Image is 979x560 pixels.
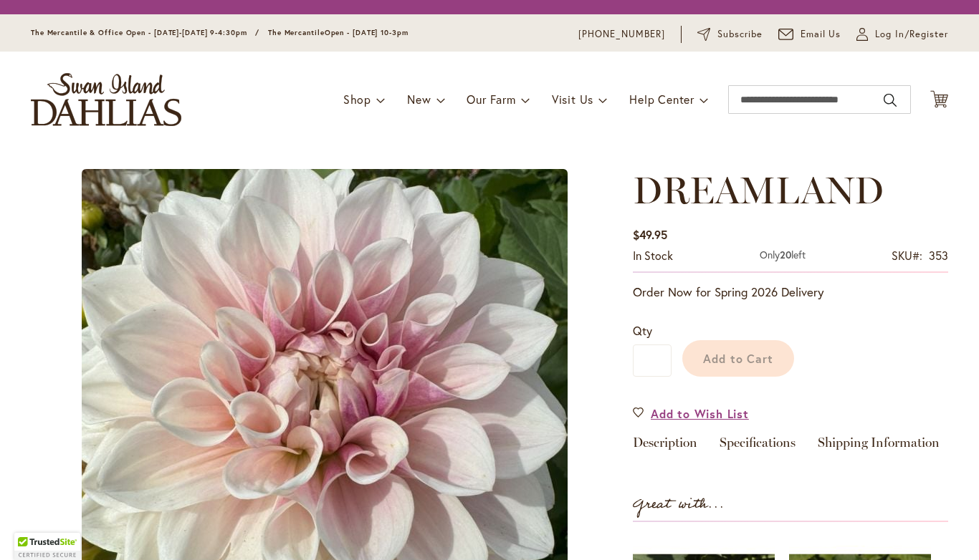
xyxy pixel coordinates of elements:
[31,73,181,126] a: store logo
[578,27,665,42] a: [PHONE_NUMBER]
[633,436,948,457] div: Detailed Product Info
[633,323,652,338] span: Qty
[11,509,51,549] iframe: Launch Accessibility Center
[633,168,884,213] span: DREAMLAND
[760,248,806,264] div: Only 20 left
[633,227,667,242] span: $49.95
[629,92,694,107] span: Help Center
[633,493,725,516] strong: Great with...
[31,28,325,37] span: The Mercantile & Office Open - [DATE]-[DATE] 9-4:30pm / The Mercantile
[856,27,948,42] a: Log In/Register
[929,248,948,264] div: 353
[633,436,697,457] a: Description
[801,27,841,42] span: Email Us
[343,92,371,107] span: Shop
[407,92,431,107] span: New
[325,28,409,37] span: Open - [DATE] 10-3pm
[818,436,940,457] a: Shipping Information
[717,27,763,42] span: Subscribe
[778,27,841,42] a: Email Us
[633,284,948,301] p: Order Now for Spring 2026 Delivery
[633,248,673,263] span: In stock
[892,248,922,263] strong: SKU
[780,248,791,261] strong: 20
[697,27,763,42] a: Subscribe
[552,92,593,107] span: Visit Us
[651,405,749,422] span: Add to Wish List
[467,92,515,107] span: Our Farm
[884,89,897,112] button: Search
[633,248,673,264] div: Availability
[633,405,749,422] a: Add to Wish List
[875,27,948,42] span: Log In/Register
[720,436,796,457] a: Specifications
